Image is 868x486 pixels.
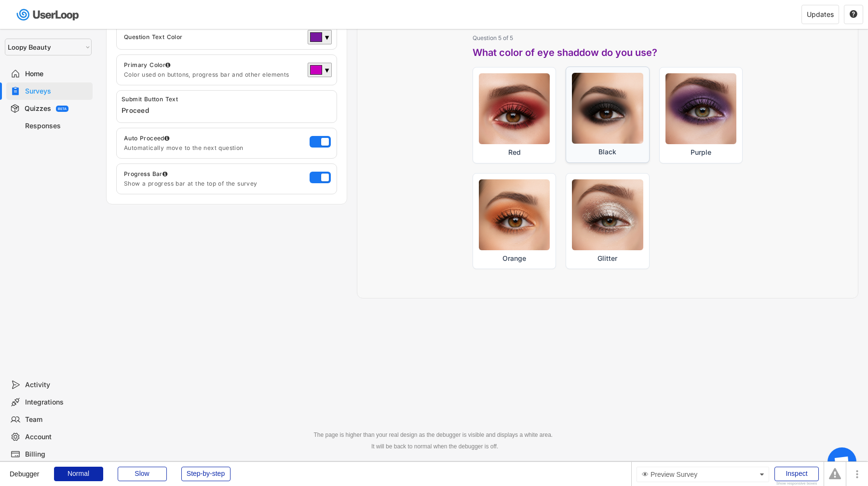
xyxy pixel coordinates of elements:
div: Inspect [774,467,819,481]
div: Show a progress bar at the top of the survey [124,180,305,188]
span: Black [598,148,616,156]
div: Primary Color [124,61,303,69]
div: Surveys [25,87,89,96]
div: ▼ [325,33,329,43]
div: Submit Button Text [122,95,178,103]
div: Auto Proceed [124,135,305,142]
div: Step-by-step [181,467,231,481]
div: Normal [54,467,103,481]
div: Color used on buttons, progress bar and other elements [124,71,303,79]
div: Team [25,415,89,424]
div: Automatically move to the next question [124,144,305,152]
div: Question Text Color [124,33,303,41]
div: Quizzes [25,104,51,113]
span: Orange [502,254,526,263]
img: userloop-logo-01.svg [14,5,82,25]
div: Question 5 of 5 [473,34,743,42]
span: Purple [691,148,711,157]
button:  [849,10,858,19]
div: Progress Bar [124,170,305,178]
div: Activity [25,380,89,390]
div: 👁 Preview Survey [637,467,769,482]
span: Red [508,148,521,157]
div: BETA [58,107,67,110]
div: Responses [25,121,89,131]
div: Integrations [25,398,89,407]
div: Home [25,69,89,79]
h3: What color of eye shaddow do you use? [473,46,743,59]
div: Show responsive boxes [774,482,819,486]
div: Account [25,432,89,442]
div: Debugger [10,462,40,477]
div: Open chat [827,447,856,476]
div: Slow [118,467,167,481]
div: Billing [25,450,89,459]
div: Updates [807,11,834,18]
div: ▼ [325,66,329,76]
span: Glitter [597,254,617,263]
text:  [850,10,857,18]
